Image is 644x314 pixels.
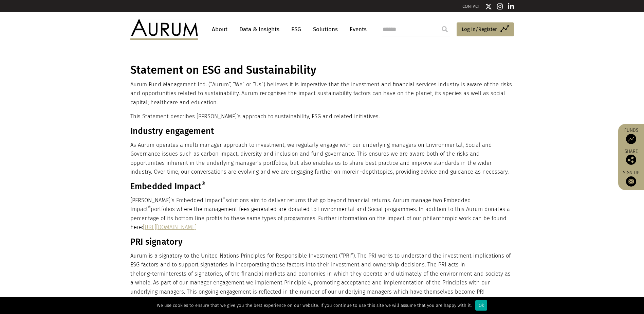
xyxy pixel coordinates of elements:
[130,126,512,136] h3: Industry engagement
[626,176,636,187] img: Sign up to our newsletter
[462,4,480,9] a: CONTACT
[626,134,636,144] img: Access Funds
[208,23,231,36] a: About
[626,155,636,165] img: Share this post
[143,224,197,230] a: [URL][DOMAIN_NAME]
[310,23,341,36] a: Solutions
[622,149,641,165] div: Share
[130,80,512,107] p: Aurum Fund Management Ltd. (“Aurum”, “We” or “Us”) believes it is imperative that the investment ...
[148,205,151,210] sup: ®
[201,180,205,188] sup: ®
[139,271,164,277] span: long-term
[223,196,225,201] sup: ®
[288,23,305,36] a: ESG
[438,22,452,36] input: Submit
[622,170,641,187] a: Sign up
[508,3,514,10] img: Linkedin icon
[236,23,283,36] a: Data & Insights
[485,3,492,10] img: Twitter icon
[497,3,503,10] img: Instagram icon
[130,141,512,177] p: As Aurum operates a multi manager approach to investment, we regularly engage with our underlying...
[130,181,512,192] h3: Embedded Impact
[457,22,514,37] a: Log in/Register
[130,237,512,247] h3: PRI signatory
[475,300,487,311] div: Ok
[130,19,198,39] img: Aurum
[130,112,512,121] p: This Statement describes [PERSON_NAME]’s approach to sustainability, ESG and related initiatives.
[346,23,367,36] a: Events
[130,64,512,77] h1: Statement on ESG and Sustainability
[462,25,497,33] span: Log in/Register
[355,169,378,175] span: in-depth
[622,127,641,144] a: Funds
[130,196,512,232] p: [PERSON_NAME]’s Embedded Impact solutions aim to deliver returns that go beyond financial returns...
